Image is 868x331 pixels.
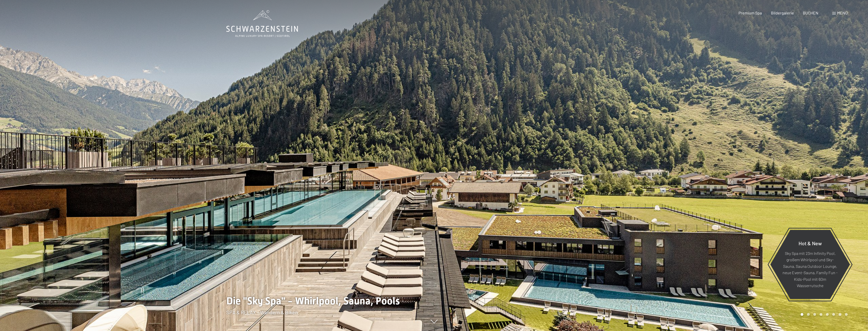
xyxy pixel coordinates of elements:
[803,10,818,15] a: BUCHEN
[783,250,838,289] p: Sky Spa mit 23m Infinity Pool, großem Whirlpool und Sky-Sauna, Sauna Outdoor Lounge, neue Event-S...
[839,313,841,316] div: Carousel Page 7
[807,313,810,316] div: Carousel Page 2
[826,313,829,316] div: Carousel Page 5
[837,10,848,15] span: Menü
[799,240,822,246] span: Hot & New
[832,313,835,316] div: Carousel Page 6
[770,230,850,299] a: Hot & New Sky Spa mit 23m Infinity Pool, großem Whirlpool und Sky-Sauna, Sauna Outdoor Lounge, ne...
[771,10,794,15] a: Bildergalerie
[813,313,816,316] div: Carousel Page 3
[820,313,822,316] div: Carousel Page 4
[801,313,803,316] div: Carousel Page 1 (Current Slide)
[738,10,762,15] a: Premium Spa
[845,313,848,316] div: Carousel Page 8
[799,313,848,316] div: Carousel Pagination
